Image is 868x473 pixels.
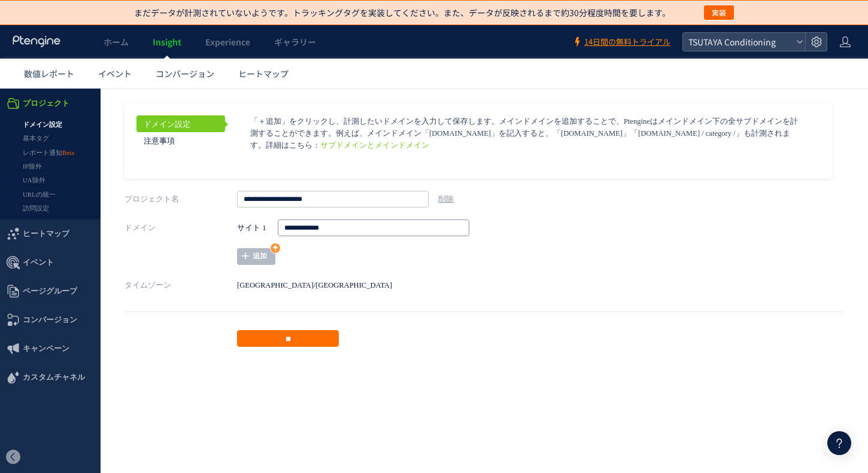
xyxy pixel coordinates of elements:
[23,1,69,29] span: プロジェクト
[23,217,77,246] span: コンバージョン
[125,131,237,148] label: ドメイン
[250,27,800,63] p: 「＋追加」をクリックし、計測したいドメインを入力して保存します。メインドメインを追加することで、Ptengineはメインドメイン下の全サブドメインを計測することができます。例えば、メインドメイン...
[156,68,214,80] span: コンバージョン
[136,27,225,44] a: ドメイン設定
[238,68,289,80] span: ヒートマップ
[584,36,670,48] span: 14日間の無料トライアル
[136,44,225,60] a: 注意事項
[274,36,316,48] span: ギャラリー
[704,5,734,20] button: 実装
[104,36,129,48] span: ホーム
[438,106,454,115] a: 削除
[205,36,250,48] span: Experience
[572,36,670,48] a: 14日間の無料トライアル
[23,274,85,303] span: カスタムチャネル
[23,188,77,217] span: ページグループ
[98,68,132,80] span: イベント
[23,131,69,160] span: ヒートマップ
[125,102,237,119] label: プロジェクト名
[125,188,237,205] label: タイムゾーン
[320,53,429,61] a: サブドメインとメインドメイン
[24,68,74,80] span: 数値レポート
[23,160,54,188] span: イベント
[237,131,266,148] strong: サイト 1
[153,36,181,48] span: Insight
[134,7,670,19] p: まだデータが計測されていないようです。トラッキングタグを実装してください。また、データが反映されるまで約30分程度時間を要します。
[237,160,275,176] a: 追加
[685,33,791,51] span: TSUTAYA Conditioning
[712,5,726,20] span: 実装
[23,246,69,274] span: キャンペーン
[237,193,392,201] span: [GEOGRAPHIC_DATA]/[GEOGRAPHIC_DATA]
